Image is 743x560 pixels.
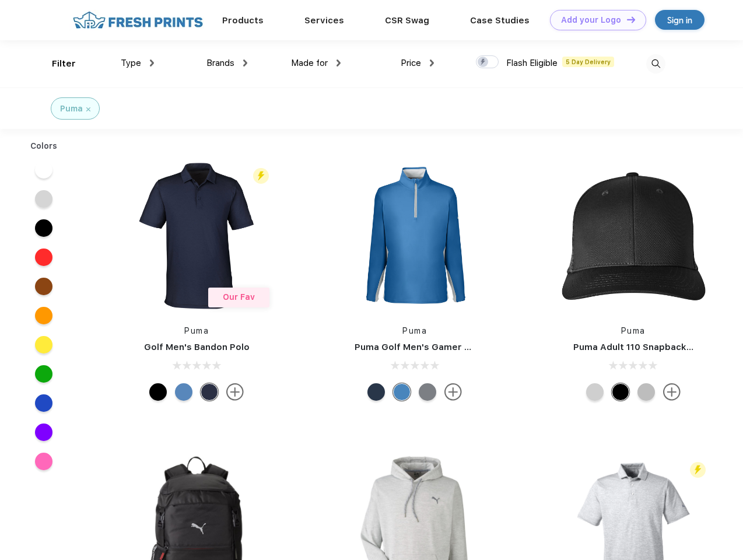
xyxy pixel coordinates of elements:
img: more.svg [444,383,462,401]
img: fo%20logo%202.webp [69,10,206,30]
a: CSR Swag [385,15,429,26]
span: Price [401,58,421,68]
span: Flash Eligible [506,58,558,68]
div: Puma [60,103,83,115]
img: flash_active_toggle.svg [690,462,706,478]
div: Sign in [667,13,692,27]
div: Navy Blazer [367,383,385,401]
img: func=resize&h=266 [119,158,274,313]
a: Puma Golf Men's Gamer Golf Quarter-Zip [355,342,539,352]
div: Pma Blk Pma Blk [612,383,629,401]
img: dropdown.png [337,60,341,66]
div: Quarry Brt Whit [586,383,604,401]
div: Puma Black [149,383,167,401]
img: desktop_search.svg [646,54,665,73]
a: Products [222,15,264,26]
img: dropdown.png [430,60,434,66]
span: Type [121,58,141,68]
a: Sign in [655,10,705,30]
span: Made for [291,58,328,68]
a: Puma [184,326,209,335]
div: Filter [52,57,76,71]
img: func=resize&h=266 [337,158,492,313]
div: Quarry with Brt Whit [637,383,655,401]
div: Bright Cobalt [393,383,411,401]
img: dropdown.png [243,60,247,66]
a: Golf Men's Bandon Polo [144,342,250,352]
img: more.svg [663,383,681,401]
a: Puma [402,326,427,335]
img: func=resize&h=266 [556,158,711,313]
img: dropdown.png [150,60,154,66]
div: Quiet Shade [419,383,436,401]
a: Services [304,15,344,26]
div: Navy Blazer [201,383,218,401]
img: more.svg [226,383,244,401]
img: DT [627,16,635,23]
span: Our Fav [223,292,255,302]
span: Brands [206,58,234,68]
img: filter_cancel.svg [86,107,90,111]
div: Lake Blue [175,383,192,401]
img: flash_active_toggle.svg [253,168,269,184]
div: Add your Logo [561,15,621,25]
div: Colors [22,140,66,152]
span: 5 Day Delivery [562,57,614,67]
a: Puma [621,326,646,335]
